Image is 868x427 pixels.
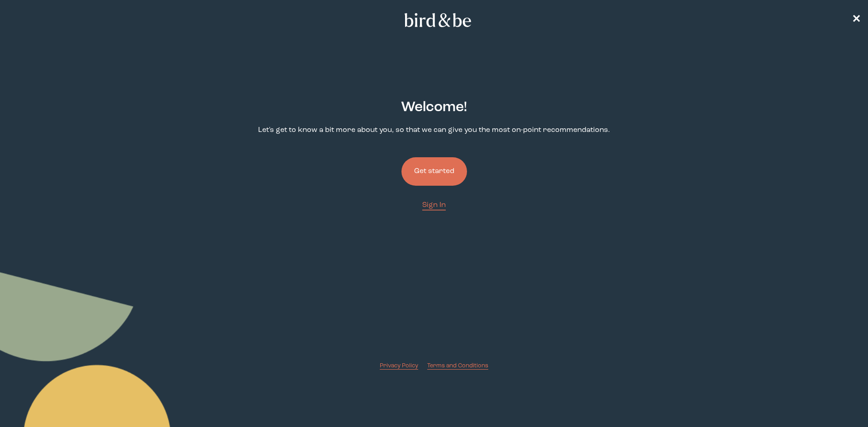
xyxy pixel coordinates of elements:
span: ✕ [852,14,861,25]
a: Sign In [422,200,446,211]
span: Terms and Conditions [427,363,488,369]
a: Terms and Conditions [427,361,488,370]
a: Get started [401,143,467,200]
span: Sign In [422,202,446,209]
span: Privacy Policy [380,363,418,369]
button: Get started [401,157,467,186]
a: Privacy Policy [380,361,418,370]
h2: Welcome ! [401,97,467,118]
iframe: Gorgias live chat messenger [823,385,859,418]
p: Let's get to know a bit more about you, so that we can give you the most on-point recommendations. [258,125,610,136]
a: ✕ [852,12,861,28]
